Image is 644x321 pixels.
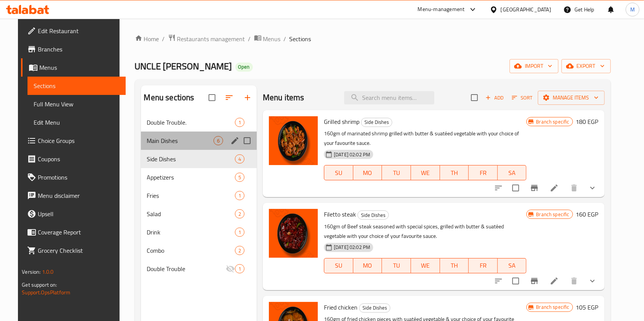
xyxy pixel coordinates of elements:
span: [DATE] 02:02 PM [331,244,373,251]
div: Combo2 [141,241,257,260]
span: Menu disclaimer [38,191,120,200]
button: show more [583,179,602,197]
img: Filetto steak [269,209,318,258]
span: Grilled shrimp [324,116,359,127]
div: Side Dishes [147,154,235,164]
span: Select to update [508,273,524,289]
div: items [235,118,244,127]
button: Add section [238,88,257,107]
span: TU [385,260,408,271]
div: items [214,136,223,145]
nav: Menu sections [141,110,257,281]
span: Edit Restaurant [38,26,120,35]
p: 160gm of marinated shrimp grilled with butter & suatéed vegetable with your choice of your favour... [324,129,526,148]
span: Side Dishes [359,303,390,312]
a: Edit Menu [28,113,126,132]
button: SU [324,165,353,180]
a: Choice Groups [21,132,126,150]
div: Drink1 [141,223,257,241]
a: Promotions [21,168,126,186]
a: Menus [21,58,126,77]
button: MO [353,165,382,180]
li: / [284,34,286,43]
input: search [344,91,434,104]
span: Branches [38,45,120,54]
svg: Show Choices [588,276,597,286]
div: items [235,154,244,164]
span: Combo [147,246,235,255]
span: 2 [235,247,244,254]
div: Main Dishes6edit [141,132,257,150]
span: Manage items [544,93,599,103]
span: TH [443,260,466,271]
span: Drink [147,228,235,237]
button: SA [498,165,527,180]
a: Edit menu item [550,276,559,286]
div: Fries1 [141,186,257,205]
a: Coupons [21,150,126,168]
li: / [162,34,165,43]
span: Sort items [507,92,538,104]
button: delete [565,179,583,197]
span: Sort [512,93,533,102]
div: Menu-management [418,5,465,14]
span: import [516,61,552,71]
h6: 180 EGP [576,116,599,127]
div: Side Dishes [361,118,392,127]
span: Sort sections [220,88,238,107]
p: 160gm of Beef steak seasoned with special spices, grilled with butter & suatéed vegetable with yo... [324,222,526,241]
span: MO [356,167,379,178]
h6: 105 EGP [576,302,599,313]
span: 1.0.0 [42,267,54,277]
span: Get support on: [22,280,57,290]
span: Upsell [38,209,120,218]
span: 1 [235,192,244,199]
button: TH [440,165,469,180]
span: Edit Menu [34,118,120,127]
a: Full Menu View [28,95,126,113]
span: WE [414,260,437,271]
span: SA [501,260,524,271]
a: Menu disclaimer [21,186,126,205]
div: items [235,191,244,200]
span: Side Dishes [358,211,388,220]
span: Grocery Checklist [38,246,120,255]
div: items [235,173,244,182]
span: TH [443,167,466,178]
span: Version: [22,267,40,277]
button: Add [482,92,507,104]
span: Restaurants management [177,34,245,43]
img: Grilled shrimp [269,116,318,165]
button: TU [382,258,411,273]
button: export [561,59,611,73]
div: Open [235,63,253,72]
a: Sections [28,77,126,95]
button: Branch-specific-item [525,179,544,197]
span: Promotions [38,173,120,182]
span: WE [414,167,437,178]
span: Select to update [508,180,524,196]
button: Branch-specific-item [525,272,544,290]
span: FR [472,167,495,178]
button: FR [469,258,498,273]
button: TH [440,258,469,273]
span: Full Menu View [34,100,120,109]
button: import [510,59,558,73]
span: Fried chicken [324,302,358,313]
a: Edit menu item [550,183,559,193]
a: Support.OpsPlatform [22,287,70,297]
span: Main Dishes [147,136,214,145]
li: / [248,34,251,43]
div: Salad [147,209,235,218]
a: Upsell [21,205,126,223]
span: Choice Groups [38,136,120,145]
span: Branch specific [533,118,572,125]
div: items [235,209,244,218]
span: TU [385,167,408,178]
span: Double Trouble. [147,118,235,127]
span: 6 [214,137,223,144]
span: M [630,5,635,14]
div: Appetizers [147,173,235,182]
